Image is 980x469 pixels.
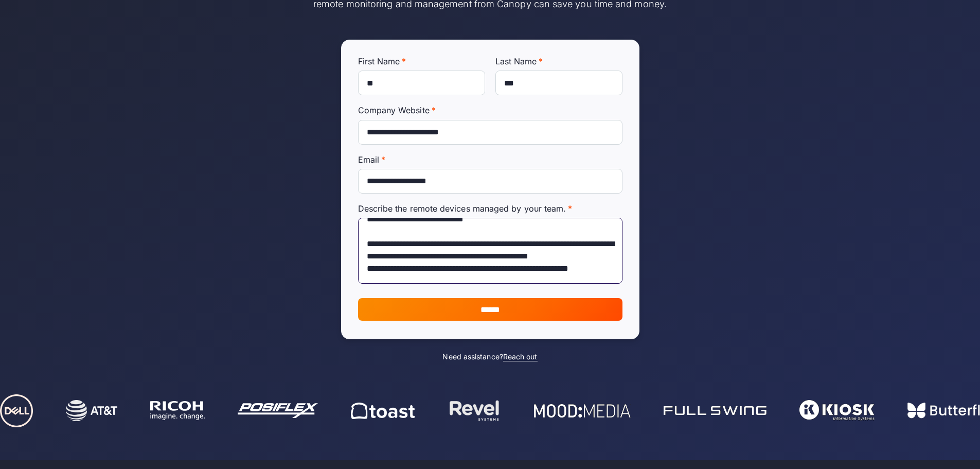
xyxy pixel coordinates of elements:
span: Last Name [495,56,537,66]
span: Company Website [358,105,430,115]
img: Canopy works with Posiflex [231,403,311,418]
img: Canopy works with Full Swing [657,406,760,415]
img: Canopy works with AT&T [60,400,111,421]
img: Canopy works with Revel Systems [442,400,495,421]
img: Canopy works with Mood Media [527,404,625,418]
div: Need assistance? [305,352,675,362]
span: Describe the remote devices managed by your team. [358,203,566,214]
img: Canopy works with Toast [344,403,408,419]
span: First Name [358,56,400,66]
img: Canopy works with Kiosk Information Systems [793,400,868,421]
img: Ricoh electronics and products uses Canopy [144,401,199,420]
a: Reach out [503,352,538,361]
span: Email [358,154,379,165]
